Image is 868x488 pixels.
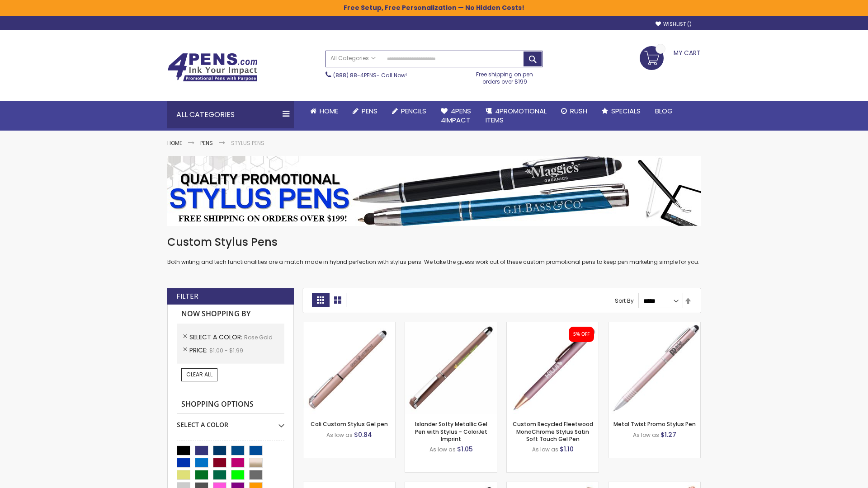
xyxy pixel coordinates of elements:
[609,322,700,414] img: Metal Twist Promo Stylus Pen-Rose gold
[200,139,213,147] a: Pens
[231,139,264,147] strong: Stylus Pens
[507,322,599,329] a: Custom Recycled Fleetwood MonoChrome Stylus Satin Soft Touch Gel Pen-Rose Gold
[405,322,497,414] img: Islander Softy Metallic Gel Pen with Stylus - ColorJet Imprint-Rose Gold
[244,333,273,341] span: Rose Gold
[333,71,377,79] a: (888) 88-4PENS
[189,333,244,342] span: Select A Color
[633,431,659,439] span: As low as
[478,101,554,131] a: 4PROMOTIONALITEMS
[656,21,692,28] a: Wishlist
[177,305,284,324] strong: Now Shopping by
[177,395,284,414] strong: Shopping Options
[330,55,376,62] span: All Categories
[507,322,599,414] img: Custom Recycled Fleetwood MonoChrome Stylus Satin Soft Touch Gel Pen-Rose Gold
[594,101,648,121] a: Specials
[177,414,284,429] div: Select A Color
[405,322,497,329] a: Islander Softy Metallic Gel Pen with Stylus - ColorJet Imprint-Rose Gold
[655,106,673,116] span: Blog
[311,420,388,428] a: Cali Custom Stylus Gel pen
[167,53,258,82] img: 4Pens Custom Pens and Promotional Products
[467,67,543,85] div: Free shipping on pen orders over $199
[660,430,676,439] span: $1.27
[415,420,487,442] a: Islander Softy Metallic Gel Pen with Stylus - ColorJet Imprint
[167,235,701,249] h1: Custom Stylus Pens
[441,106,471,125] span: 4Pens 4impact
[434,101,478,131] a: 4Pens4impact
[167,139,182,147] a: Home
[312,293,329,307] strong: Grid
[609,322,700,329] a: Metal Twist Promo Stylus Pen-Rose gold
[554,101,594,121] a: Rush
[615,297,634,305] label: Sort By
[385,101,434,121] a: Pencils
[345,101,385,121] a: Pens
[429,446,456,453] span: As low as
[362,106,377,116] span: Pens
[573,331,590,338] div: 5% OFF
[486,106,547,125] span: 4PROMOTIONAL ITEMS
[570,106,587,116] span: Rush
[167,156,701,226] img: Stylus Pens
[167,101,294,128] div: All Categories
[320,106,338,116] span: Home
[513,420,593,442] a: Custom Recycled Fleetwood MonoChrome Stylus Satin Soft Touch Gel Pen
[181,368,217,381] a: Clear All
[303,322,395,414] img: Cali Custom Stylus Gel pen-Rose Gold
[167,235,701,266] div: Both writing and tech functionalities are a match made in hybrid perfection with stylus pens. We ...
[303,101,345,121] a: Home
[401,106,426,116] span: Pencils
[457,445,473,454] span: $1.05
[303,322,395,329] a: Cali Custom Stylus Gel pen-Rose Gold
[326,51,380,66] a: All Categories
[354,430,372,439] span: $0.84
[333,71,407,79] span: - Call Now!
[613,420,696,428] a: Metal Twist Promo Stylus Pen
[189,346,209,355] span: Price
[186,371,212,378] span: Clear All
[209,347,243,354] span: $1.00 - $1.99
[611,106,641,116] span: Specials
[560,445,574,454] span: $1.10
[176,291,198,301] strong: Filter
[326,431,353,439] span: As low as
[648,101,680,121] a: Blog
[532,446,558,453] span: As low as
